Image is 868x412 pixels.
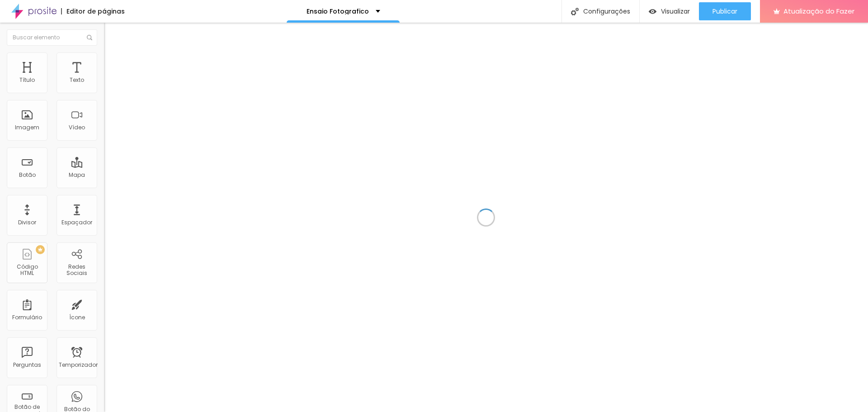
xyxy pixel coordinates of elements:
font: Publicar [712,7,737,16]
img: Ícone [87,35,92,40]
font: Mapa [69,171,85,179]
font: Atualização do Fazer [783,6,854,16]
font: Botão [19,171,36,179]
button: Visualizar [640,2,699,20]
button: Publicar [699,2,751,20]
font: Espaçador [61,218,92,226]
font: Divisor [18,218,36,226]
font: Temporizador [59,361,98,369]
font: Título [19,76,35,84]
font: Perguntas [13,361,41,369]
img: view-1.svg [649,8,656,15]
font: Editor de páginas [66,7,125,16]
font: Redes Sociais [66,263,87,277]
font: Configurações [583,7,630,16]
font: Visualizar [661,7,690,16]
font: Formulário [12,313,42,321]
font: Imagem [15,123,39,131]
font: Texto [70,76,84,84]
font: Ícone [69,313,85,321]
img: Ícone [571,8,579,15]
input: Buscar elemento [7,29,97,46]
p: Ensaio Fotografico [307,8,369,14]
font: Vídeo [69,123,85,131]
font: Código HTML [17,263,38,277]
